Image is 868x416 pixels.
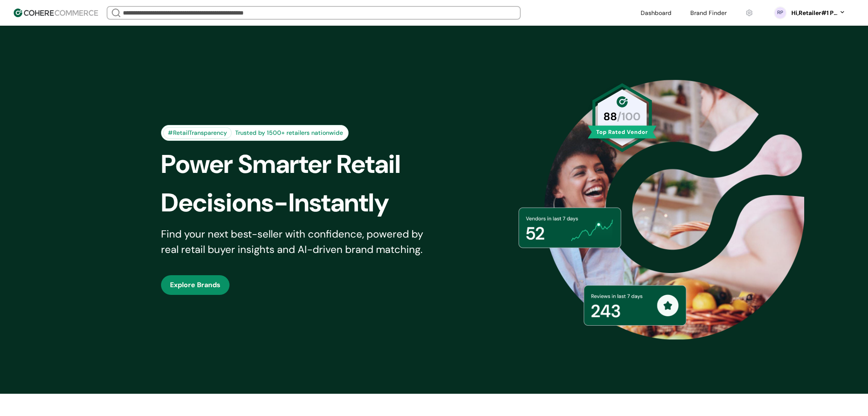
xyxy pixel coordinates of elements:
div: Find your next best-seller with confidence, powered by real retail buyer insights and AI-driven b... [161,226,434,257]
img: Cohere Logo [14,9,98,17]
svg: 0 percent [774,6,787,19]
button: Explore Brands [161,275,230,295]
div: Trusted by 1500+ retailers nationwide [232,128,346,137]
div: Power Smarter Retail [161,145,449,184]
div: #RetailTransparency [163,127,232,139]
div: Hi, Retailer#1 Prod#1 [790,9,837,18]
div: Decisions-Instantly [161,184,449,222]
button: Hi,Retailer#1 Prod#1 [790,9,846,18]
